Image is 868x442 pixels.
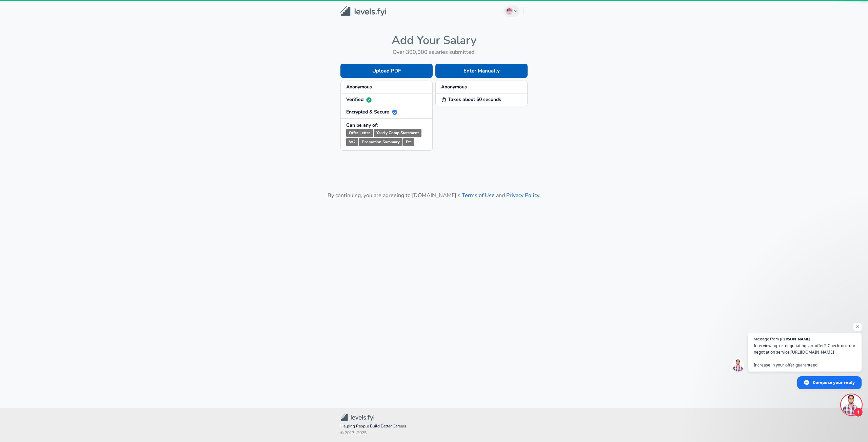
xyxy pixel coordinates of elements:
[374,129,421,137] small: Yearly Comp Statement
[507,8,512,14] img: English (US)
[813,377,855,388] span: Compose your reply
[441,96,501,103] strong: Takes about 50 seconds
[441,84,467,90] strong: Anonymous
[340,64,433,78] button: Upload PDF
[340,6,386,17] img: Levels.fyi
[346,122,378,128] strong: Can be any of:
[359,138,402,146] small: Promotion Summary
[462,192,495,199] a: Terms of Use
[853,407,863,417] span: 1
[403,138,414,146] small: Etc
[754,337,779,341] span: Message from
[504,5,520,17] button: English (US)
[435,64,528,78] button: Enter Manually
[346,138,358,146] small: W2
[340,33,528,47] h4: Add Your Salary
[346,109,397,115] strong: Encrypted & Secure
[346,96,372,103] strong: Verified
[340,430,528,437] span: © 2017 - 2025
[841,395,862,415] div: Open chat
[754,342,855,368] span: Interviewing or negotiating an offer? Check out our negotiation service: Increase in your offer g...
[780,337,810,341] span: [PERSON_NAME]
[340,423,528,430] span: Helping People Build Better Careers
[506,192,539,199] a: Privacy Policy
[346,84,372,90] strong: Anonymous
[340,413,374,421] img: Levels.fyi Community
[340,47,528,57] h6: Over 300,000 salaries submitted!
[346,129,373,137] small: Offer Letter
